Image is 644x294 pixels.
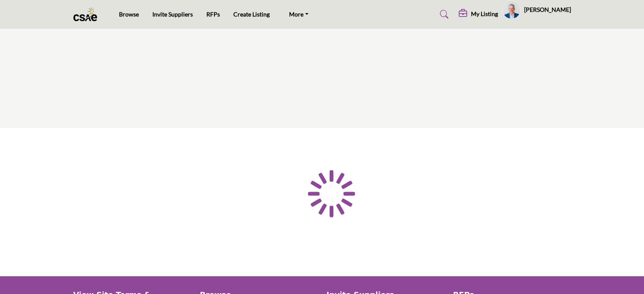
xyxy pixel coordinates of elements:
a: Browse [119,11,139,18]
button: Show hide supplier dropdown [502,0,521,19]
a: Invite Suppliers [152,11,193,18]
div: My Listing [459,9,498,19]
a: Create Listing [233,11,270,18]
a: Search [432,8,454,21]
img: Site Logo [73,7,102,21]
a: RFPs [206,11,220,18]
h5: My Listing [471,10,498,18]
h5: [PERSON_NAME] [524,5,571,14]
a: More [283,8,314,20]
